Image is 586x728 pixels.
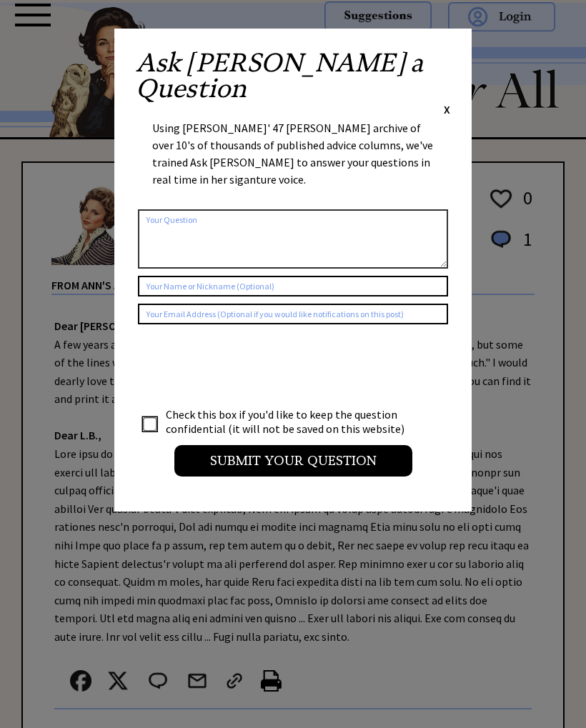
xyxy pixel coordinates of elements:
span: X [444,102,450,116]
div: Using [PERSON_NAME]' 47 [PERSON_NAME] archive of over 10's of thousands of published advice colum... [152,119,434,202]
input: Your Email Address (Optional if you would like notifications on this post) [138,304,448,324]
input: Submit your Question [174,445,412,477]
iframe: reCAPTCHA [138,339,355,394]
h2: Ask [PERSON_NAME] a Question [136,50,450,101]
input: Your Name or Nickname (Optional) [138,276,448,296]
td: Check this box if you'd like to keep the question confidential (it will not be saved on this webs... [165,407,418,437]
